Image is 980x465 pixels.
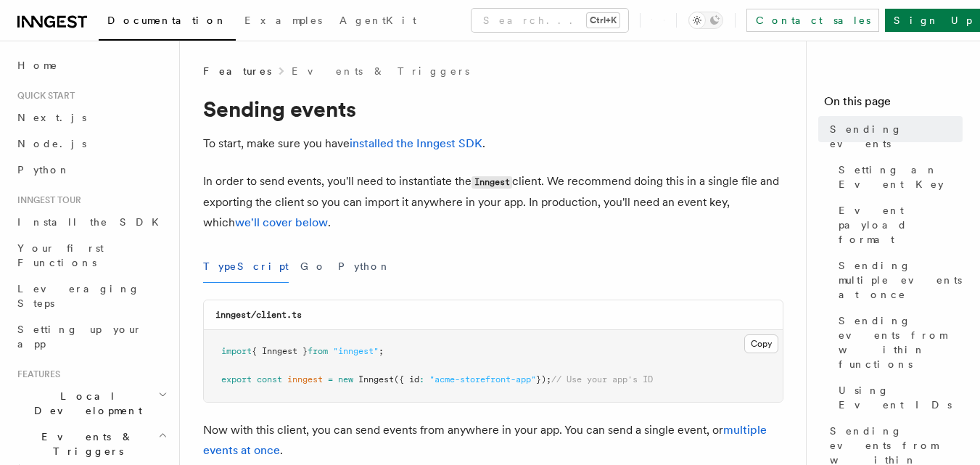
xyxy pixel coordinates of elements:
[17,242,104,268] span: Your first Functions
[12,316,170,357] a: Setting up your app
[12,383,170,424] button: Local Development
[300,250,326,283] button: Go
[99,4,236,41] a: Documentation
[551,374,653,384] span: // Use your app's ID
[536,374,551,384] span: });
[12,104,170,131] a: Next.js
[350,136,482,150] a: installed the Inngest SDK
[472,176,512,189] code: Inngest
[839,383,963,412] span: Using Event IDs
[203,171,783,233] p: In order to send events, you'll need to instantiate the client. We recommend doing this in a sing...
[203,250,289,283] button: TypeScript
[12,209,170,235] a: Install the SDK
[830,122,963,151] span: Sending events
[12,429,158,458] span: Events & Triggers
[394,374,419,384] span: ({ id
[379,346,384,356] span: ;
[203,420,783,461] p: Now with this client, you can send events from anywhere in your app. You can send a single event,...
[17,112,86,123] span: Next.js
[203,96,783,122] h1: Sending events
[824,116,963,157] a: Sending events
[12,131,170,157] a: Node.js
[472,9,628,32] button: Search...Ctrl+K
[839,203,963,247] span: Event payload format
[12,369,60,380] span: Features
[203,423,767,457] a: multiple events at once
[333,346,379,356] span: "inngest"
[287,374,323,384] span: inngest
[839,313,963,371] span: Sending events from within functions
[221,374,252,384] span: export
[12,276,170,316] a: Leveraging Steps
[744,334,778,353] button: Copy
[839,162,963,192] span: Setting an Event Key
[12,90,75,102] span: Quick start
[339,15,416,26] span: AgentKit
[419,374,424,384] span: :
[203,64,271,78] span: Features
[257,374,282,384] span: const
[839,258,963,302] span: Sending multiple events at once
[824,93,963,116] h4: On this page
[12,235,170,276] a: Your first Functions
[331,4,425,39] a: AgentKit
[292,64,469,78] a: Events & Triggers
[833,252,963,308] a: Sending multiple events at once
[12,389,158,418] span: Local Development
[358,374,394,384] span: Inngest
[12,52,170,78] a: Home
[17,324,142,350] span: Setting up your app
[338,374,353,384] span: new
[203,133,783,154] p: To start, make sure you have .
[17,216,168,228] span: Install the SDK
[17,58,58,73] span: Home
[338,250,391,283] button: Python
[587,13,619,28] kbd: Ctrl+K
[215,310,302,320] code: inngest/client.ts
[12,157,170,183] a: Python
[252,346,308,356] span: { Inngest }
[429,374,536,384] span: "acme-storefront-app"
[236,4,331,39] a: Examples
[17,138,86,149] span: Node.js
[12,424,170,464] button: Events & Triggers
[17,283,140,309] span: Leveraging Steps
[688,12,723,29] button: Toggle dark mode
[833,308,963,377] a: Sending events from within functions
[833,157,963,197] a: Setting an Event Key
[746,9,879,32] a: Contact sales
[833,197,963,252] a: Event payload format
[308,346,328,356] span: from
[235,215,328,229] a: we'll cover below
[244,15,322,26] span: Examples
[12,194,81,206] span: Inngest tour
[328,374,333,384] span: =
[17,164,70,176] span: Python
[221,346,252,356] span: import
[107,15,227,26] span: Documentation
[833,377,963,418] a: Using Event IDs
